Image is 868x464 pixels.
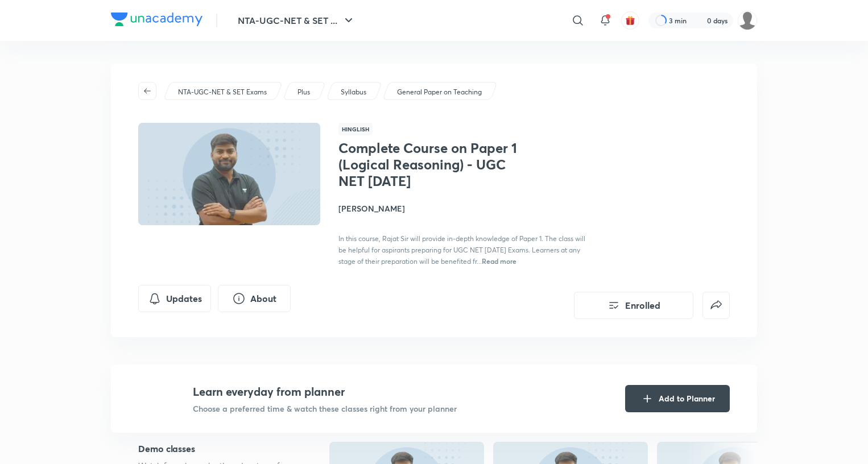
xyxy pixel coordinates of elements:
a: NTA-UGC-NET & SET Exams [176,87,269,97]
span: In this course, Rajat Sir will provide in-depth knowledge of Paper 1. The class will be helpful f... [338,234,585,266]
button: Enrolled [574,292,693,319]
button: Updates [138,285,211,312]
p: NTA-UGC-NET & SET Exams [178,87,267,97]
img: SRITAMA CHATTERJEE [738,11,757,30]
button: Add to Planner [625,385,730,412]
img: Thumbnail [137,122,322,226]
img: Company Logo [111,13,202,26]
button: About [218,285,291,312]
h5: Demo classes [138,442,293,455]
p: General Paper on Teaching [397,87,482,97]
p: Choose a preferred time & watch these classes right from your planner [193,403,457,415]
p: Plus [297,87,310,97]
a: Plus [296,87,312,97]
h4: [PERSON_NAME] [338,202,593,214]
button: NTA-UGC-NET & SET ... [231,9,362,32]
span: Hinglish [338,123,373,135]
img: avatar [625,15,635,26]
h1: Complete Course on Paper 1 (Logical Reasoning) - UGC NET [DATE] [338,140,524,189]
a: General Paper on Teaching [395,87,484,97]
h4: Learn everyday from planner [193,383,457,400]
a: Syllabus [339,87,369,97]
p: Syllabus [341,87,366,97]
button: avatar [621,11,639,30]
span: Read more [482,256,516,266]
button: false [702,292,730,319]
a: Company Logo [111,13,202,29]
img: streak [693,15,705,26]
